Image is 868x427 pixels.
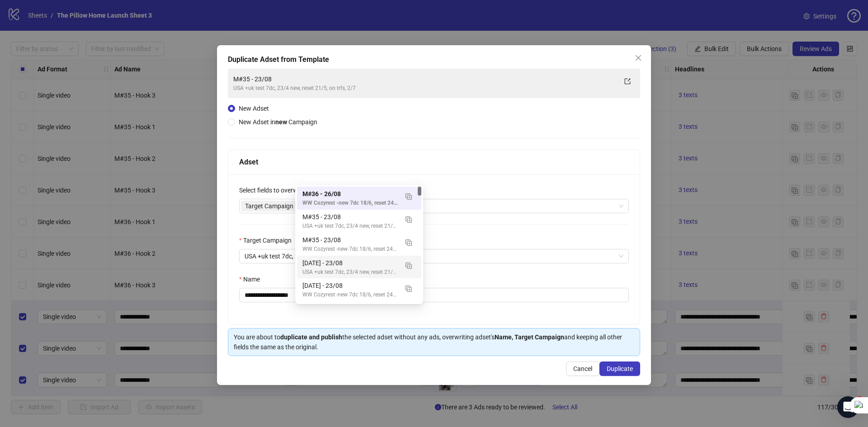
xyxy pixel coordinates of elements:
[406,193,412,200] img: Duplicate
[302,199,398,207] div: WW Cozyrest -new 7dc 18/6, reset 24/6
[233,74,617,84] div: M#35 - 23/08
[566,361,599,376] button: Cancel
[302,245,398,253] div: WW Cozyrest -new 7dc 18/6, reset 24/6
[297,278,421,301] div: 20 aug - 23/08
[856,396,863,404] span: 1
[302,235,398,245] div: M#35 - 23/08
[239,105,269,112] span: New Adset
[401,212,416,226] button: Duplicate
[297,187,421,210] div: M#36 - 26/08
[239,185,313,195] label: Select fields to overwrite
[302,281,398,291] div: [DATE] - 23/08
[239,288,629,302] input: Name
[297,233,421,256] div: M#35 - 23/08
[401,189,416,203] button: Duplicate
[631,51,646,65] button: Close
[406,286,412,292] img: Duplicate
[239,235,297,245] label: Target Campaign
[280,333,342,341] strong: duplicate and publish
[302,258,398,268] div: [DATE] - 23/08
[302,291,398,299] div: WW Cozyrest -new 7dc 18/6, reset 24/6
[406,216,412,223] img: Duplicate
[573,365,592,372] span: Cancel
[275,118,287,126] strong: new
[406,263,412,269] img: Duplicate
[302,268,398,277] div: USA +uk test 7dc, 23/4 new, reset 21/5, on trfs, 2/7
[302,212,398,222] div: M#35 - 23/08
[401,258,416,272] button: Duplicate
[241,201,302,211] span: Target Campaign
[228,54,640,65] div: Duplicate Adset from Template
[239,274,266,284] label: Name
[401,281,416,295] button: Duplicate
[234,332,634,352] div: You are about to the selected adset without any ads, overwriting adset's and keeping all other fi...
[599,361,640,376] button: Duplicate
[302,222,398,230] div: USA +uk test 7dc, 23/4 new, reset 21/5, on trfs, 2/7
[837,396,859,418] iframe: Intercom live chat
[401,235,416,249] button: Duplicate
[495,333,564,341] strong: Name, Target Campaign
[302,189,398,199] div: M#36 - 26/08
[233,84,617,93] div: USA +uk test 7dc, 23/4 new, reset 21/5, on trfs, 2/7
[239,118,317,126] span: New Adset in Campaign
[297,210,421,233] div: M#35 - 23/08
[245,201,293,211] span: Target Campaign
[624,78,631,84] span: export
[245,249,623,263] span: USA +uk test 7dc, 23/4 new, reset 21/5, on trfs, 2/7
[406,239,412,246] img: Duplicate
[635,54,642,61] span: close
[297,301,421,324] div: M#34 - 23/08
[239,156,629,168] div: Adset
[297,256,421,279] div: 20 aug - 23/08
[607,365,633,372] span: Duplicate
